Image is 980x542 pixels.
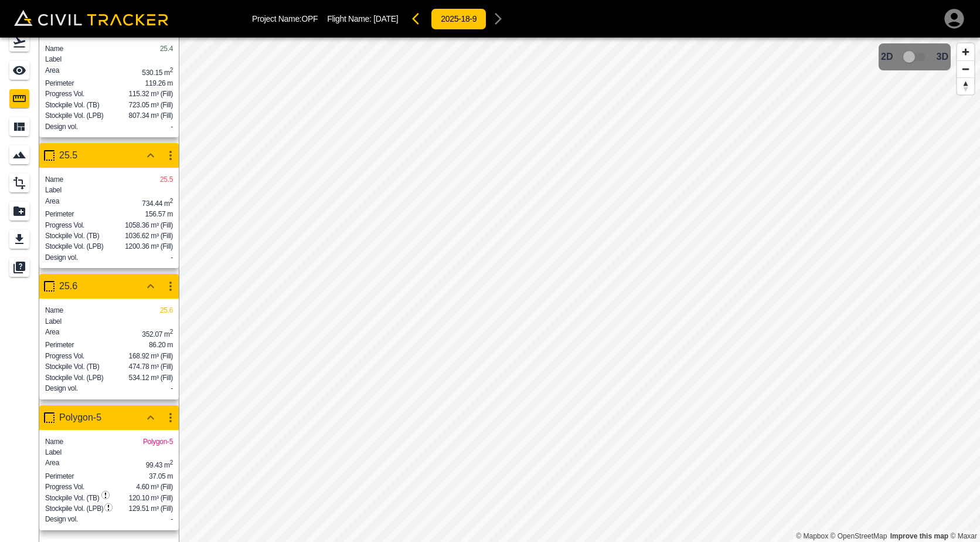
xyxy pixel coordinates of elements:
button: Zoom in [957,43,974,60]
img: Civil Tracker [14,10,168,26]
a: OpenStreetMap [831,532,887,540]
button: Reset bearing to north [957,77,974,94]
span: 2D [881,52,893,62]
canvas: Map [179,38,980,542]
span: 3D [937,52,948,62]
p: Project Name: OPF [252,14,318,23]
button: Zoom out [957,60,974,77]
button: 2025-18-9 [431,8,486,30]
a: Mapbox [796,532,828,540]
a: Maxar [950,532,977,540]
div: Flights [9,33,29,52]
p: Flight Name: [327,14,398,23]
a: Map feedback [890,532,948,540]
span: [DATE] [373,14,398,23]
span: 3D model not uploaded yet [898,46,932,68]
